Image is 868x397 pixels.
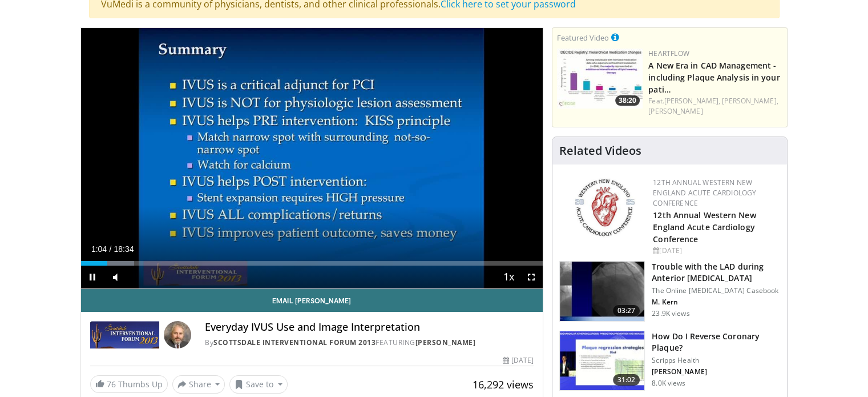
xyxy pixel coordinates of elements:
a: 38:20 [557,49,643,109]
a: [PERSON_NAME] [648,106,703,116]
a: Email [PERSON_NAME] [81,289,543,312]
h4: Everyday IVUS Use and Image Interpretation [205,321,534,334]
a: 03:27 Trouble with the LAD during Anterior [MEDICAL_DATA] The Online [MEDICAL_DATA] Casebook M. K... [559,261,780,322]
span: 31:02 [613,374,640,386]
video-js: Video Player [81,28,543,289]
img: 0954f259-7907-4053-a817-32a96463ecc8.png.150x105_q85_autocrop_double_scale_upscale_version-0.2.png [573,178,636,238]
button: Playback Rate [497,266,520,288]
img: 738d0e2d-290f-4d89-8861-908fb8b721dc.150x105_q85_crop-smart_upscale.jpg [557,49,643,109]
img: ABqa63mjaT9QMpl35hMDoxOmtxO3TYNt_2.150x105_q85_crop-smart_upscale.jpg [560,262,644,321]
h3: How Do I Reverse Coronary Plaque? [652,331,780,354]
p: Scripps Health [652,356,780,365]
img: Scottsdale Interventional Forum 2013 [90,321,160,348]
span: 16,292 views [473,378,534,391]
button: Fullscreen [520,266,543,288]
div: By FEATURING [205,338,534,348]
img: 31adc9e7-5da4-4a43-a07f-d5170cdb9529.150x105_q85_crop-smart_upscale.jpg [560,331,644,391]
p: M. Kern [652,298,780,307]
p: The Online [MEDICAL_DATA] Casebook [652,286,780,295]
div: [DATE] [653,246,778,256]
a: [PERSON_NAME] [415,338,476,347]
span: 38:20 [615,95,640,106]
a: [PERSON_NAME], [664,96,720,106]
button: Share [172,375,225,394]
a: A New Era in CAD Management - including Plaque Analysis in your pati… [648,60,780,95]
a: 12th Annual Western New England Acute Cardiology Conference [653,210,756,244]
button: Save to [229,375,288,394]
a: Scottsdale Interventional Forum 2013 [213,338,376,347]
div: [DATE] [503,355,534,366]
p: 8.0K views [652,379,685,388]
h4: Related Videos [559,144,641,158]
button: Mute [104,266,127,288]
button: Pause [81,266,104,288]
span: / [110,244,112,254]
span: 03:27 [613,305,640,316]
div: Progress Bar [81,261,543,266]
a: 76 Thumbs Up [90,375,168,393]
p: 23.9K views [652,309,689,318]
a: 31:02 How Do I Reverse Coronary Plaque? Scripps Health [PERSON_NAME] 8.0K views [559,331,780,391]
small: Featured Video [557,33,609,43]
a: 12th Annual Western New England Acute Cardiology Conference [653,178,756,208]
a: Heartflow [648,49,689,58]
img: Avatar [164,321,191,348]
h3: Trouble with the LAD during Anterior [MEDICAL_DATA] [652,261,780,284]
a: [PERSON_NAME], [722,96,778,106]
span: 76 [107,379,116,390]
span: 1:04 [91,244,107,254]
div: Feat. [648,96,782,117]
p: [PERSON_NAME] [652,367,780,376]
span: 18:34 [114,244,134,254]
